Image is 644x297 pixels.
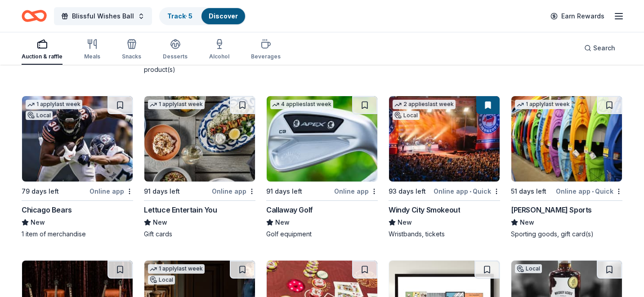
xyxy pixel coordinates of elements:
[144,96,255,239] a: Image for Lettuce Entertain You1 applylast week91 days leftOnline appLettuce Entertain YouNewGift...
[209,12,238,20] a: Discover
[389,96,500,182] img: Image for Windy City Smokeout
[22,35,63,65] button: Auction & raffle
[251,35,281,65] button: Beverages
[266,230,378,239] div: Golf equipment
[266,96,378,239] a: Image for Callaway Golf4 applieslast week91 days leftOnline appCallaway GolfNewGolf equipment
[515,100,572,109] div: 1 apply last week
[275,217,290,228] span: New
[389,204,460,215] div: Windy City Smokeout
[389,230,500,239] div: Wristbands, tickets
[163,53,188,60] div: Desserts
[144,96,255,182] img: Image for Lettuce Entertain You
[159,7,246,25] button: Track· 5Discover
[148,264,205,274] div: 1 apply last week
[144,230,255,239] div: Gift cards
[163,35,188,65] button: Desserts
[209,35,229,65] button: Alcohol
[398,217,412,228] span: New
[22,204,72,215] div: Chicago Bears
[84,35,100,65] button: Meals
[266,204,313,215] div: Callaway Golf
[144,204,217,215] div: Lettuce Entertain You
[84,53,100,60] div: Meals
[31,217,45,228] span: New
[577,39,622,57] button: Search
[511,204,592,215] div: [PERSON_NAME] Sports
[26,111,53,120] div: Local
[251,53,281,60] div: Beverages
[592,188,594,195] span: •
[22,5,47,27] a: Home
[22,96,133,239] a: Image for Chicago Bears1 applylast weekLocal79 days leftOnline appChicago BearsNew1 item of merch...
[89,186,133,197] div: Online app
[267,96,377,182] img: Image for Callaway Golf
[144,56,255,74] div: Event box, print handouts, pet product(s)
[511,96,622,182] img: Image for Dunham's Sports
[122,35,141,65] button: Snacks
[22,186,59,197] div: 79 days left
[393,111,420,120] div: Local
[393,100,456,109] div: 2 applies last week
[209,53,229,60] div: Alcohol
[122,53,141,60] div: Snacks
[545,8,610,24] a: Earn Rewards
[212,186,255,197] div: Online app
[148,275,175,284] div: Local
[270,100,333,109] div: 4 applies last week
[144,186,180,197] div: 91 days left
[22,230,133,239] div: 1 item of merchandise
[434,186,500,197] div: Online app Quick
[22,53,63,60] div: Auction & raffle
[26,100,82,109] div: 1 apply last week
[515,264,542,273] div: Local
[389,186,426,197] div: 93 days left
[153,217,167,228] span: New
[148,100,205,109] div: 1 apply last week
[22,96,133,182] img: Image for Chicago Bears
[54,7,152,25] button: Blissful Wishes Ball
[167,12,192,20] a: Track· 5
[389,96,500,239] a: Image for Windy City Smokeout2 applieslast weekLocal93 days leftOnline app•QuickWindy City Smokeo...
[511,186,546,197] div: 51 days left
[520,217,534,228] span: New
[593,43,615,53] span: Search
[72,11,134,22] span: Blissful Wishes Ball
[511,230,622,239] div: Sporting goods, gift card(s)
[470,188,471,195] span: •
[511,96,622,239] a: Image for Dunham's Sports1 applylast week51 days leftOnline app•Quick[PERSON_NAME] SportsNewSport...
[266,186,302,197] div: 91 days left
[334,186,378,197] div: Online app
[556,186,622,197] div: Online app Quick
